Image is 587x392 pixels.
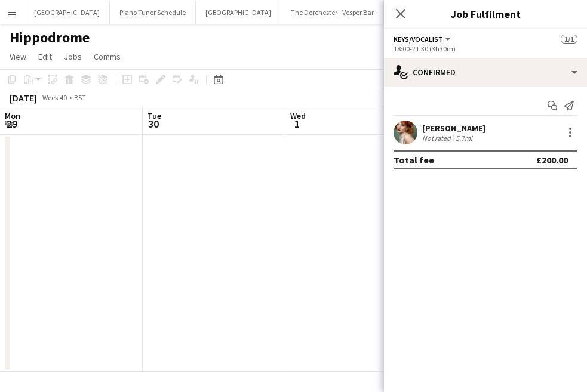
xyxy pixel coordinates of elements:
span: Comms [94,51,121,62]
span: Wed [290,110,306,121]
button: [GEOGRAPHIC_DATA] [24,1,110,24]
span: Jobs [64,51,82,62]
button: [GEOGRAPHIC_DATA] [196,1,281,24]
span: Week 40 [39,93,69,102]
h1: Hippodrome [10,29,90,47]
span: Mon [5,110,20,121]
button: Piano Tuner Schedule [110,1,196,24]
span: View [10,51,26,62]
div: BST [74,93,86,102]
a: Jobs [59,49,87,64]
div: Not rated [422,134,453,143]
span: 29 [3,117,20,131]
button: The Dorchester - Vesper Bar [281,1,384,24]
h3: Job Fulfilment [384,6,587,21]
button: Keys/Vocalist [394,35,453,44]
span: 30 [146,117,161,131]
a: View [5,49,31,64]
div: [PERSON_NAME] [422,123,485,134]
span: 1 [288,117,306,131]
span: Keys/Vocalist [394,35,443,44]
div: 5.7mi [453,134,475,143]
div: £200.00 [536,154,568,166]
div: Total fee [394,154,434,166]
a: Edit [33,49,57,64]
a: Comms [89,49,125,64]
div: [DATE] [10,92,37,104]
div: Confirmed [384,58,587,87]
div: 18:00-21:30 (3h30m) [394,44,577,53]
span: Edit [38,51,52,62]
span: Tue [147,110,161,121]
span: 1/1 [561,35,577,44]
